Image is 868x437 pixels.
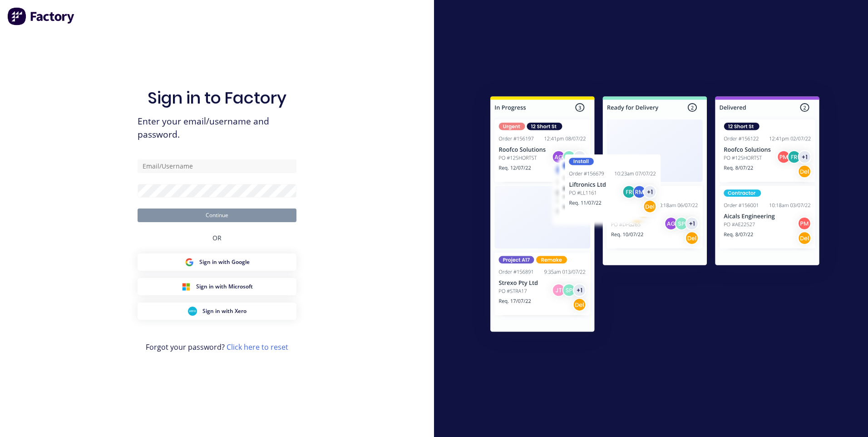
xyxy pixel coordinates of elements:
img: Factory [7,7,75,25]
h1: Sign in to Factory [148,88,286,108]
img: Sign in [470,78,839,353]
div: OR [212,222,222,253]
span: Sign in with Microsoft [196,283,253,291]
span: Sign in with Google [199,258,250,266]
button: Google Sign inSign in with Google [138,253,296,271]
button: Microsoft Sign inSign in with Microsoft [138,278,296,295]
button: Continue [138,209,296,222]
img: Microsoft Sign in [182,282,191,291]
span: Sign in with Xero [202,307,247,315]
a: Click here to reset [227,342,288,352]
input: Email/Username [138,159,296,173]
button: Xero Sign inSign in with Xero [138,303,296,320]
span: Forgot your password? [146,342,288,353]
img: Xero Sign in [188,307,197,316]
span: Enter your email/username and password. [138,115,296,141]
img: Google Sign in [185,258,194,267]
